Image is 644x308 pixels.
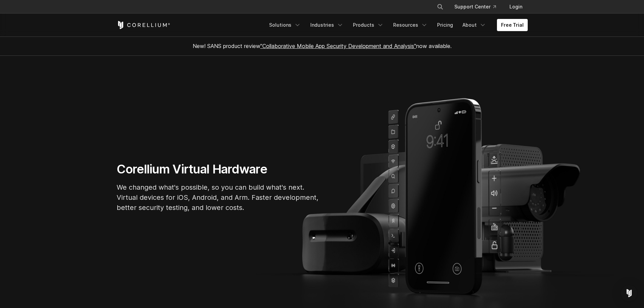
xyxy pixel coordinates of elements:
a: Products [349,19,388,31]
div: Navigation Menu [265,19,528,31]
a: Solutions [265,19,305,31]
a: Login [504,1,528,13]
span: New! SANS product review now available. [193,43,452,49]
div: Open Intercom Messenger [621,285,637,301]
button: Search [434,1,446,13]
a: Pricing [433,19,457,31]
a: About [458,19,490,31]
p: We changed what's possible, so you can build what's next. Virtual devices for iOS, Android, and A... [117,182,319,213]
a: Support Center [449,1,501,13]
h1: Corellium Virtual Hardware [117,162,319,177]
a: Free Trial [497,19,528,31]
a: Resources [389,19,432,31]
a: Industries [306,19,348,31]
div: Navigation Menu [429,1,528,13]
a: "Collaborative Mobile App Security Development and Analysis" [260,43,416,49]
a: Corellium Home [117,21,170,29]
